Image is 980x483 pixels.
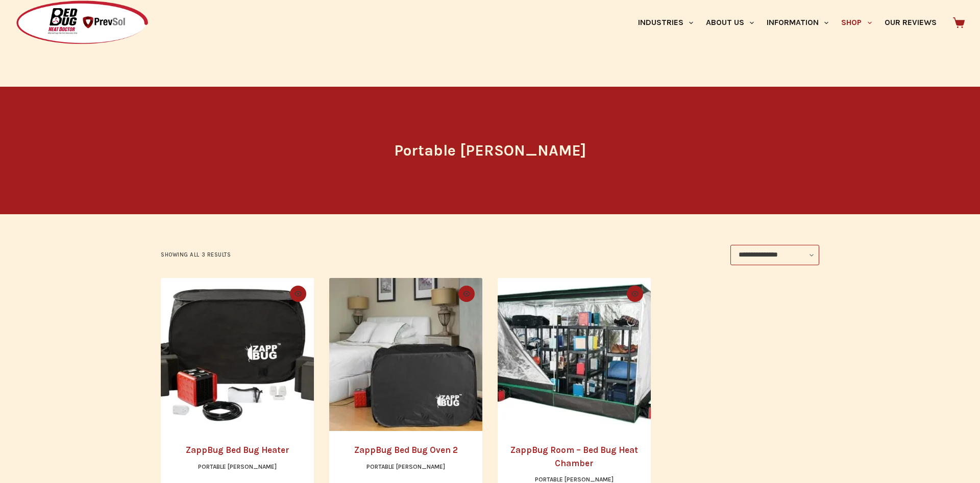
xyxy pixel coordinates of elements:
p: Showing all 3 results [161,250,231,260]
a: Portable [PERSON_NAME] [535,476,614,483]
h1: Portable [PERSON_NAME] [299,139,681,162]
a: ZappBug Bed Bug Heater [161,278,314,431]
a: ZappBug Bed Bug Oven 2 [329,278,482,431]
a: Portable [PERSON_NAME] [198,463,277,470]
a: ZappBug Room – Bed Bug Heat Chamber [510,445,638,468]
a: ZappBug Room - Bed Bug Heat Chamber [498,278,651,431]
button: Quick view toggle [458,286,475,302]
a: ZappBug Bed Bug Oven 2 [354,445,458,455]
button: Quick view toggle [290,286,306,302]
a: Portable [PERSON_NAME] [366,463,445,470]
select: Shop order [730,245,819,265]
button: Quick view toggle [627,286,643,302]
a: ZappBug Bed Bug Heater [186,445,289,455]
